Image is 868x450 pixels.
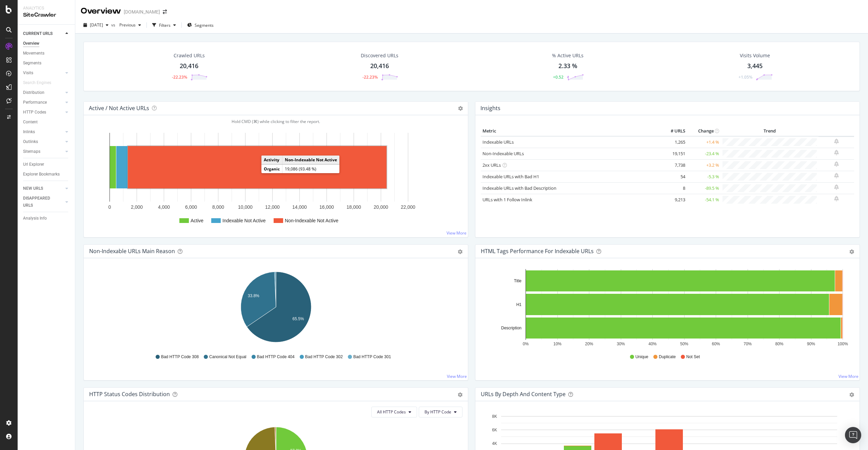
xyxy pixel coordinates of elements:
[285,218,338,223] text: Non-Indexable Not Active
[482,173,539,180] a: Indexable URLs with Bad H1
[23,119,38,126] div: Content
[257,354,295,360] span: Bad HTTP Code 404
[482,150,524,157] a: Non-Indexable URLs
[108,204,111,210] text: 0
[660,148,687,159] td: 19,151
[23,79,58,86] a: Search Engines
[23,171,60,178] div: Explorer Bookmarks
[523,342,529,346] text: 0%
[687,126,721,136] th: Change
[111,22,117,28] span: vs
[377,409,406,415] span: All HTTP Codes
[635,354,648,360] span: Unique
[23,11,70,19] div: SiteCrawler
[660,159,687,171] td: 7,738
[23,148,63,155] a: Sitemaps
[687,148,721,159] td: -23.4 %
[23,99,47,106] div: Performance
[447,373,467,379] a: View More
[23,109,46,116] div: HTTP Codes
[124,8,160,15] div: [DOMAIN_NAME]
[686,354,700,360] span: Not Set
[305,354,343,360] span: Bad HTTP Code 302
[23,119,70,126] a: Content
[834,139,839,144] div: bell-plus
[191,218,203,223] text: Active
[834,150,839,155] div: bell-plus
[687,159,721,171] td: +3.2 %
[131,204,143,210] text: 2,000
[23,128,63,136] a: Inlinks
[117,22,136,28] span: Previous
[553,342,561,346] text: 10%
[361,52,398,59] div: Discovered URLs
[23,50,44,57] div: Movements
[481,269,854,348] svg: A chart.
[319,204,334,210] text: 16,000
[374,204,388,210] text: 20,000
[293,316,304,321] text: 65.5%
[23,109,63,116] a: HTTP Codes
[481,391,566,397] div: URLs by Depth and Content Type
[180,62,198,70] div: 20,416
[23,5,70,11] div: Analytics
[516,302,522,307] text: H1
[23,30,53,37] div: CURRENT URLS
[23,185,43,192] div: NEW URLS
[738,74,752,80] div: +1.05%
[23,215,70,222] a: Analysis Info
[514,279,522,283] text: Title
[687,171,721,182] td: -5.3 %
[282,156,340,164] td: Non-Indexable Not Active
[238,204,253,210] text: 10,000
[834,161,839,167] div: bell-plus
[222,218,266,223] text: Indexable Not Active
[23,161,70,168] a: Url Explorer
[81,20,111,30] button: [DATE]
[185,204,197,210] text: 6,000
[482,162,501,168] a: 2xx URLs
[501,326,521,330] text: Description
[23,161,44,168] div: Url Explorer
[158,204,170,210] text: 4,000
[740,52,770,59] div: Visits Volume
[849,392,854,397] div: gear
[481,248,594,254] div: HTML Tags Performance for Indexable URLs
[712,342,720,346] text: 60%
[117,20,144,30] button: Previous
[161,354,199,360] span: Bad HTTP Code 308
[687,182,721,194] td: -89.5 %
[807,342,815,346] text: 90%
[184,20,216,30] button: Segments
[23,138,38,145] div: Outlinks
[232,119,320,124] span: Hold CMD (⌘) while clicking to filter the report.
[23,185,63,192] a: NEW URLS
[248,293,259,298] text: 33.8%
[362,74,378,80] div: -22.23%
[458,392,462,397] div: gear
[23,69,33,77] div: Visits
[849,249,854,254] div: gear
[23,138,63,145] a: Outlinks
[370,62,389,70] div: 20,416
[23,79,51,86] div: Search Engines
[212,204,224,210] text: 8,000
[425,409,451,415] span: By HTTP Code
[492,441,497,446] text: 4K
[721,126,818,136] th: Trend
[292,204,307,210] text: 14,000
[558,62,577,70] div: 2.33 %
[839,373,859,379] a: View More
[458,249,462,254] div: gear
[23,69,63,77] a: Visits
[89,391,170,397] div: HTTP Status Codes Distribution
[552,52,584,59] div: % Active URLs
[492,428,497,432] text: 6K
[172,74,187,80] div: -22.23%
[834,196,839,201] div: bell-plus
[660,194,687,205] td: 9,213
[23,60,70,67] a: Segments
[23,40,39,47] div: Overview
[150,20,179,30] button: Filters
